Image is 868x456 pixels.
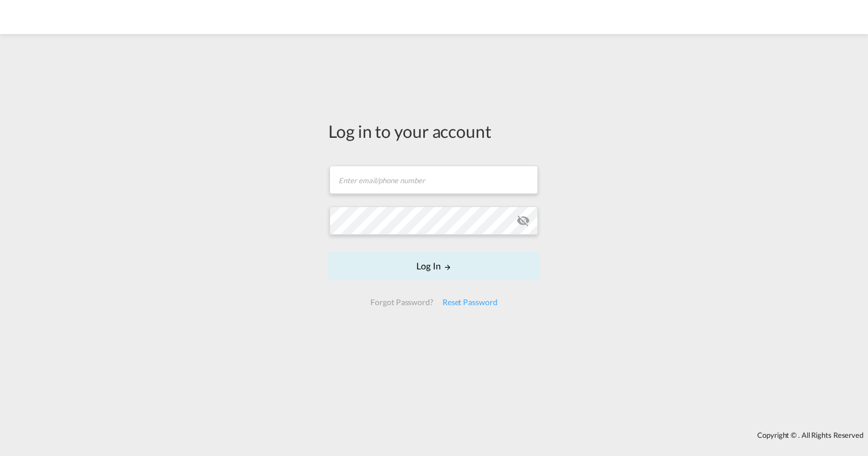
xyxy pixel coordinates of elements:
div: Log in to your account [328,119,540,143]
div: Forgot Password? [366,292,437,313]
button: LOGIN [328,252,540,280]
div: Reset Password [438,292,502,313]
input: Enter email/phone number [329,166,538,194]
md-icon: icon-eye-off [516,214,530,227]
